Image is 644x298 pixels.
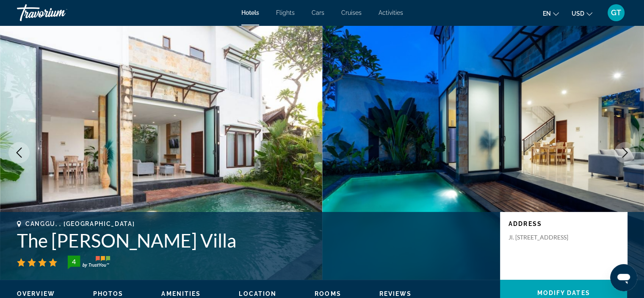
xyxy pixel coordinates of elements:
[25,220,135,227] span: Canggu, , [GEOGRAPHIC_DATA]
[241,9,259,16] a: Hotels
[239,290,276,298] button: Location
[239,290,276,297] span: Location
[17,229,492,251] h1: The [PERSON_NAME] Villa
[341,9,362,16] a: Cruises
[161,290,201,297] span: Amenities
[276,9,295,16] a: Flights
[68,256,110,269] img: TrustYou guest rating badge
[161,290,201,298] button: Amenities
[509,220,619,227] p: Address
[17,290,55,298] button: Overview
[614,142,636,163] button: Next image
[543,7,559,19] button: Change language
[312,9,324,16] a: Cars
[509,234,576,241] p: Jl. [STREET_ADDRESS]
[379,9,403,16] a: Activities
[17,2,102,24] a: Travorium
[65,256,82,267] div: 4
[610,264,637,291] iframe: Кнопка запуска окна обмена сообщениями
[315,290,341,297] span: Rooms
[605,4,627,22] button: User Menu
[543,10,551,17] span: en
[611,8,621,17] span: GT
[572,7,592,19] button: Change currency
[17,290,55,297] span: Overview
[572,10,584,17] span: USD
[537,290,590,296] span: Modify Dates
[379,290,412,297] span: Reviews
[379,290,412,298] button: Reviews
[93,290,124,297] span: Photos
[93,290,124,298] button: Photos
[8,142,30,163] button: Previous image
[315,290,341,298] button: Rooms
